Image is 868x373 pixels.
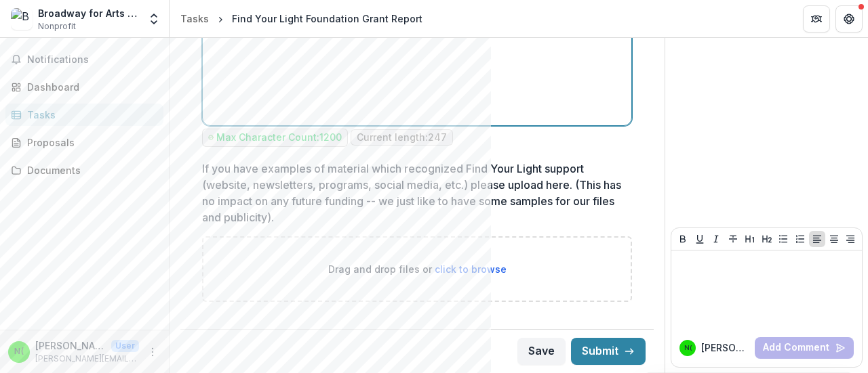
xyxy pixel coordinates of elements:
div: Documents [27,163,153,177]
span: Notifications [27,54,158,66]
button: Heading 1 [742,231,758,247]
a: Tasks [5,104,163,126]
span: Nonprofit [38,20,76,32]
div: Natasha (BA) [684,345,692,351]
button: Get Help [835,5,863,32]
span: click to browse [435,263,507,275]
nav: breadcrumb [175,9,428,28]
button: Partners [803,5,830,32]
p: User [111,340,139,352]
button: Open entity switcher [144,5,163,32]
a: Tasks [175,9,214,28]
button: Align Center [826,231,842,247]
a: Dashboard [5,76,163,98]
button: Submit [571,338,646,365]
button: Bold [675,231,691,247]
div: Natasha (BA) [14,347,24,356]
button: More [144,344,161,360]
div: Dashboard [27,80,153,94]
p: If you have examples of material which recognized Find Your Light support (website, newsletters, ... [202,160,624,225]
button: Strike [725,231,741,247]
button: Save [517,338,566,365]
button: Underline [692,231,708,247]
button: Align Right [842,231,859,247]
div: Tasks [27,108,153,122]
p: Max Character Count: 1200 [216,132,342,144]
button: Ordered List [792,231,808,247]
button: Notifications [5,49,163,70]
p: Drag and drop files or [328,262,507,276]
button: Align Left [809,231,825,247]
img: Broadway for Arts Education, Inc. [11,8,33,30]
button: Heading 2 [759,231,775,247]
div: Tasks [180,12,209,26]
p: [PERSON_NAME] ( [701,341,749,355]
a: Documents [5,159,163,181]
div: Find Your Light Foundation Grant Report [232,12,422,26]
button: Italicize [708,231,724,247]
p: [PERSON_NAME] (BA) [35,338,106,353]
div: Broadway for Arts Education, Inc. [38,6,139,20]
a: Proposals [5,131,163,154]
p: Current length: 247 [357,132,447,144]
div: Proposals [27,135,153,150]
button: Bullet List [775,231,791,247]
p: [PERSON_NAME][EMAIL_ADDRESS][DOMAIN_NAME] [35,353,139,365]
button: Add Comment [755,337,854,359]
